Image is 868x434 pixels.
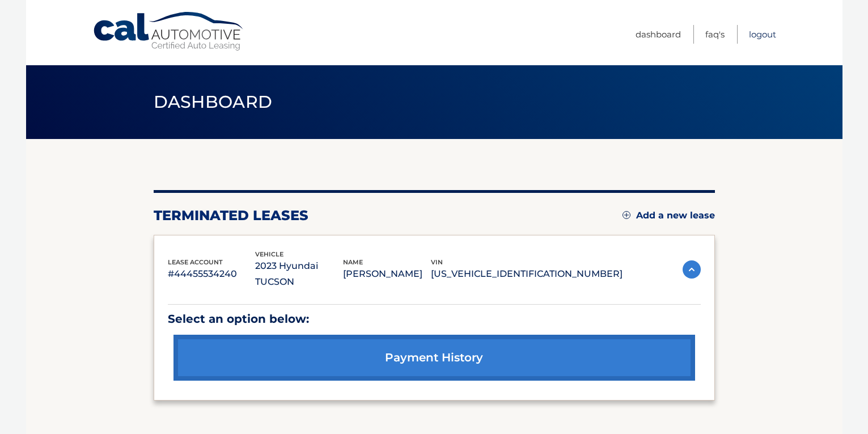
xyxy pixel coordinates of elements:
[255,258,343,290] p: 2023 Hyundai TUCSON
[343,258,363,266] span: name
[683,260,701,279] img: accordion-active.svg
[431,258,443,266] span: vin
[154,207,308,224] h2: terminated leases
[92,11,245,52] a: Cal Automotive
[154,91,273,112] span: Dashboard
[255,250,283,258] span: vehicle
[168,258,223,266] span: lease account
[623,211,630,219] img: add.svg
[705,25,725,44] a: FAQ's
[168,266,256,282] p: #44455534240
[343,266,431,282] p: [PERSON_NAME]
[431,266,623,282] p: [US_VEHICLE_IDENTIFICATION_NUMBER]
[168,309,701,329] p: Select an option below:
[749,25,776,44] a: Logout
[173,335,695,381] a: payment history
[623,210,715,221] a: Add a new lease
[636,25,681,44] a: Dashboard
